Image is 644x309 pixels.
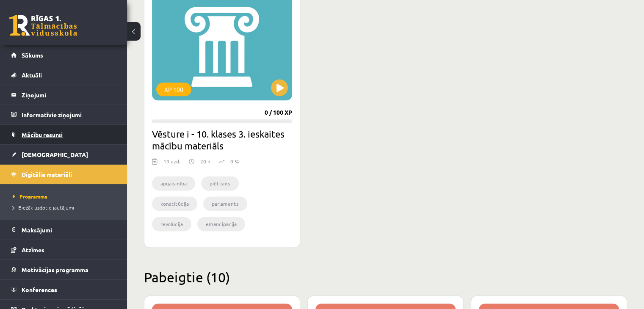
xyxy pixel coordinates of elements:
span: Programma [13,193,47,200]
li: emancipācija [197,217,245,231]
a: Biežāk uzdotie jautājumi [13,204,119,211]
a: Programma [13,193,119,200]
a: Mācību resursi [11,125,116,144]
div: 19 uzd. [163,157,180,170]
a: Ziņojumi [11,85,116,105]
li: revolūcija [152,217,191,231]
li: piētisms [201,176,239,190]
p: 20 h [200,157,210,165]
a: Konferences [11,280,116,299]
a: Maksājumi [11,220,116,240]
span: Motivācijas programma [22,266,88,273]
span: Aktuāli [22,71,42,79]
div: XP 100 [156,83,191,96]
h2: Pabeigtie (10) [144,269,627,285]
h2: Vēsture i - 10. klases 3. ieskaites mācību materiāls [152,128,292,152]
li: parlaments [203,196,247,211]
a: Informatīvie ziņojumi [11,105,116,124]
span: Biežāk uzdotie jautājumi [13,204,74,211]
span: Mācību resursi [22,131,63,138]
span: Konferences [22,286,57,293]
a: Motivācijas programma [11,260,116,279]
li: konstitūcija [152,196,197,211]
legend: Ziņojumi [22,85,116,105]
p: 0 % [230,157,239,165]
a: Atzīmes [11,240,116,259]
span: Sākums [22,51,43,59]
span: [DEMOGRAPHIC_DATA] [22,151,88,158]
li: apgaismība [152,176,195,190]
a: Aktuāli [11,65,116,85]
span: Atzīmes [22,246,44,254]
a: Sākums [11,45,116,65]
span: Digitālie materiāli [22,171,72,178]
legend: Maksājumi [22,220,116,240]
a: Rīgas 1. Tālmācības vidusskola [9,15,77,36]
a: [DEMOGRAPHIC_DATA] [11,145,116,164]
legend: Informatīvie ziņojumi [22,105,116,124]
a: Digitālie materiāli [11,165,116,184]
